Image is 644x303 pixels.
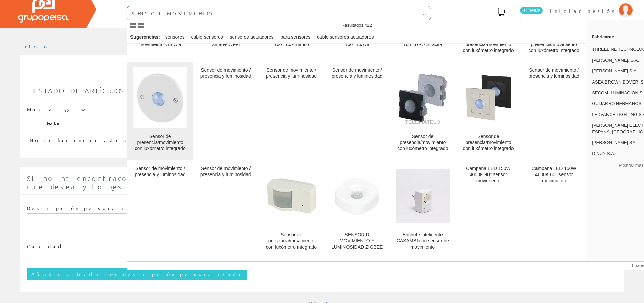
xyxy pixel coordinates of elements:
[396,232,450,250] div: Enchufe inteligente CASAMBI con sensor de movimiento
[396,169,450,223] img: Enchufe inteligente CASAMBI con sensor de movimiento
[27,174,616,191] span: Si no ha encontrado algún artículo en nuestro catálogo introduzca aquí la cantidad y la descripci...
[27,268,247,280] input: Añadir artículo con descripción personalizada
[278,31,313,43] div: para sensores
[20,43,49,49] a: Inicio
[390,160,455,258] a: Enchufe inteligente CASAMBI con sensor de movimiento Enchufe inteligente CASAMBI con sensor de mo...
[396,71,450,125] img: Sensor de presencia/movimiento con luxómetro integrado
[527,67,581,79] div: Sensor de movimiento / presencia y luminosidad
[461,36,516,54] div: Sensor de presencia/movimiento con luxómetro integrado
[189,31,226,43] div: cable sensores
[133,166,187,178] div: Sensor de movimiento / presencia y luminosidad
[44,117,554,130] th: Foto
[550,2,633,8] a: Iniciar sesión
[461,134,516,152] div: Sensor de presencia/movimiento con luxómetro integrado
[314,31,376,43] div: cable sensores actuadores
[527,36,581,54] div: Sensor de presencia/movimiento con luxómetro integrado
[198,166,253,178] div: Sensor de movimiento / presencia y luminosidad
[456,62,521,160] a: Sensor de presencia/movimiento con luxómetro integrado Sensor de presencia/movimiento con luxómet...
[521,62,587,160] a: Sensor de movimiento / presencia y luminosidad
[456,160,521,258] a: Campana LED 150W 4000K 90° sensor movimiento
[133,134,187,152] div: Sensor de presencia/movimiento con luxómetro integrado
[27,105,86,115] label: Mostrar
[163,31,187,43] div: sensores
[325,160,390,258] a: SENSOR D MOVIMIENTO Y LUMINOSIDAD ZIGBEE SENSOR D MOVIMIENTO Y LUMINOSIDAD ZIGBEE
[478,17,524,24] span: Pedido actual
[27,243,63,250] label: Cantidad
[264,169,318,223] img: Sensor de presencia/movimiento con luxómetro integrado
[461,166,516,184] div: Campana LED 150W 4000K 90° sensor movimiento
[27,205,147,212] label: Descripción personalizada
[550,7,616,14] span: Iniciar sesión
[133,71,187,125] img: Sensor de presencia/movimiento con luxómetro integrado
[27,83,130,99] a: Listado de artículos
[127,6,418,20] input: Buscar ...
[127,160,193,258] a: Sensor de movimiento / presencia y luminosidad
[521,160,587,258] a: Campana LED 150W 4000K 60° sensor movimiento
[259,62,324,160] a: Sensor de movimiento / presencia y luminosidad
[127,62,193,160] a: Sensor de presencia/movimiento con luxómetro integrado Sensor de presencia/movimiento con luxómet...
[193,160,258,258] a: Sensor de movimiento / presencia y luminosidad
[127,32,161,42] div: Sugerencias:
[396,134,450,152] div: Sensor de presencia/movimiento con luxómetro integrado
[264,67,318,79] div: Sensor de movimiento / presencia y luminosidad
[365,23,372,28] span: 412
[27,130,554,146] td: No se han encontrado artículos, pruebe con otra búsqueda
[259,160,324,258] a: Sensor de presencia/movimiento con luxómetro integrado Sensor de presencia/movimiento con luxómet...
[264,232,318,250] div: Sensor de presencia/movimiento con luxómetro integrado
[330,232,384,250] div: SENSOR D MOVIMIENTO Y LUMINOSIDAD ZIGBEE
[198,67,253,79] div: Sensor de movimiento / presencia y luminosidad
[27,66,617,79] h1: SENSOR MOVIMIENTO [PERSON_NAME]
[341,23,372,28] span: Resultados:
[325,62,390,160] a: Sensor de movimiento / presencia y luminosidad
[520,7,543,14] span: 0 línea/s
[527,166,581,184] div: Campana LED 150W 4000K 60° sensor movimiento
[193,62,258,160] a: Sensor de movimiento / presencia y luminosidad
[330,67,384,79] div: Sensor de movimiento / presencia y luminosidad
[390,62,455,160] a: Sensor de presencia/movimiento con luxómetro integrado Sensor de presencia/movimiento con luxómet...
[330,169,384,223] img: SENSOR D MOVIMIENTO Y LUMINOSIDAD ZIGBEE
[461,71,516,125] img: Sensor de presencia/movimiento con luxómetro integrado
[59,105,86,115] select: Mostrar
[227,31,277,43] div: sensores actuadores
